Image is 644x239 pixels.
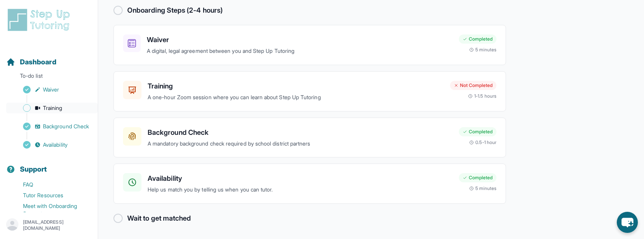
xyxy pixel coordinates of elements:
h3: Training [148,81,444,92]
a: Availability [6,139,98,150]
a: WaiverA digital, legal agreement between you and Step Up TutoringCompleted5 minutes [113,25,506,65]
h3: Background Check [148,127,453,138]
h2: Onboarding Steps (2-4 hours) [127,5,223,16]
h3: Waiver [147,34,453,45]
button: chat-button [617,212,638,233]
img: logo [6,8,74,32]
p: [EMAIL_ADDRESS][DOMAIN_NAME] [23,219,92,231]
span: Dashboard [20,57,56,67]
a: Tutor Resources [6,190,98,201]
p: A digital, legal agreement between you and Step Up Tutoring [147,47,453,56]
button: [EMAIL_ADDRESS][DOMAIN_NAME] [6,218,92,232]
a: Background Check [6,121,98,132]
p: Help us match you by telling us when you can tutor. [148,185,453,194]
a: Dashboard [6,57,56,67]
div: 5 minutes [469,47,496,53]
button: Support [3,152,95,178]
div: Completed [459,127,496,136]
p: To-do list [3,72,95,83]
span: Availability [43,141,67,149]
div: 1-1.5 hours [468,93,496,99]
a: Background CheckA mandatory background check required by school district partnersCompleted0.5-1 hour [113,118,506,158]
h2: Wait to get matched [127,213,191,224]
div: Not Completed [450,81,496,90]
div: 0.5-1 hour [469,139,496,146]
div: 5 minutes [469,185,496,192]
p: A mandatory background check required by school district partners [148,139,453,148]
a: TrainingA one-hour Zoom session where you can learn about Step Up TutoringNot Completed1-1.5 hours [113,71,506,111]
span: Support [20,164,47,175]
div: Completed [459,173,496,182]
p: A one-hour Zoom session where you can learn about Step Up Tutoring [148,93,444,102]
span: Training [43,104,62,112]
a: Waiver [6,84,98,95]
div: Completed [459,34,496,44]
a: Meet with Onboarding Support [6,201,98,219]
button: Dashboard [3,44,95,70]
span: Background Check [43,123,89,130]
span: Waiver [43,86,59,93]
a: AvailabilityHelp us match you by telling us when you can tutor.Completed5 minutes [113,164,506,204]
a: Training [6,103,98,113]
a: FAQ [6,179,98,190]
h3: Availability [148,173,453,184]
